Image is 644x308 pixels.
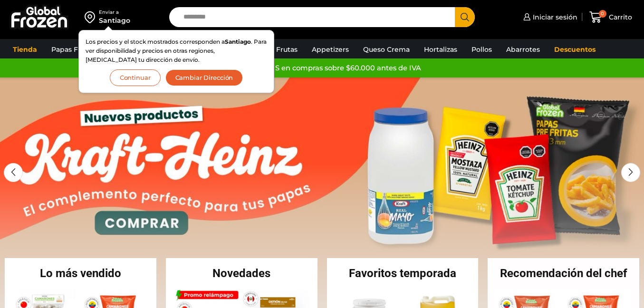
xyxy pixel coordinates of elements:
div: Santiago [99,16,130,25]
span: 0 [599,10,606,18]
div: Enviar a [99,9,130,16]
a: Iniciar sesión [521,8,577,27]
h2: Novedades [166,268,317,279]
a: Tienda [8,40,42,58]
div: Previous slide [4,163,23,182]
a: Appetizers [307,40,354,58]
strong: Santiago [225,38,251,45]
h2: Lo más vendido [5,268,156,279]
a: Queso Crema [358,40,414,58]
a: Abarrotes [501,40,545,58]
h2: Recomendación del chef [488,268,639,279]
span: Carrito [606,12,632,22]
img: address-field-icon.svg [85,9,99,25]
div: Next slide [621,163,640,182]
a: Hortalizas [419,40,462,58]
button: Cambiar Dirección [165,69,243,86]
h2: Favoritos temporada [327,268,479,279]
a: Papas Fritas [47,40,97,58]
a: Descuentos [549,40,600,58]
a: Pollos [467,40,497,58]
button: Search button [455,7,475,27]
button: Continuar [110,69,161,86]
span: Iniciar sesión [530,12,577,22]
a: 0 Carrito [587,6,634,29]
p: Los precios y el stock mostrados corresponden a . Para ver disponibilidad y precios en otras regi... [86,37,267,65]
